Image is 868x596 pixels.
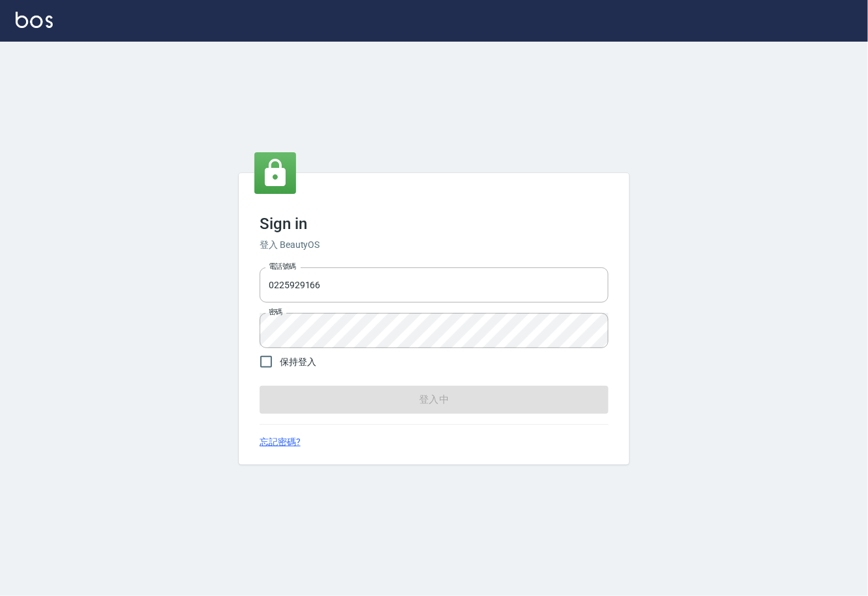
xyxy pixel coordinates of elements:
[280,355,316,369] span: 保持登入
[260,215,608,233] h3: Sign in
[260,238,608,252] h6: 登入 BeautyOS
[260,435,301,449] a: 忘記密碼?
[269,307,282,317] label: 密碼
[269,262,296,271] label: 電話號碼
[16,12,53,28] img: Logo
